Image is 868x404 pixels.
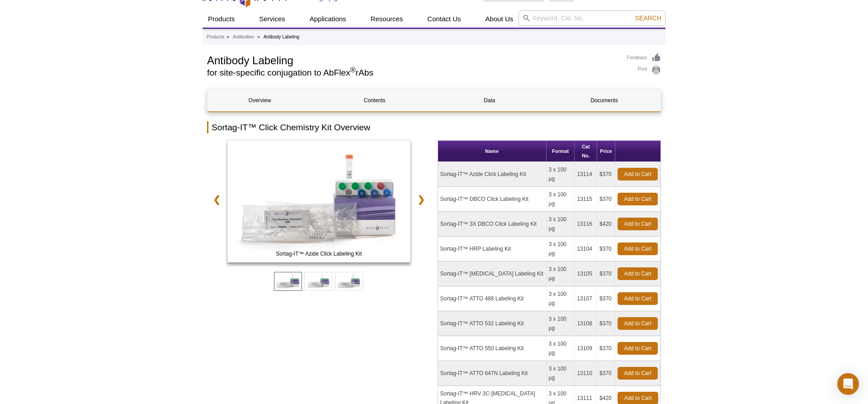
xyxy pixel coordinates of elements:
[575,361,597,386] td: 13110
[575,237,597,261] td: 13104
[575,286,597,311] td: 13107
[438,261,547,286] td: Sortag-IT™ [MEDICAL_DATA] Labeling Kit
[438,361,547,386] td: Sortag-IT™ ATTO 647N Labeling Kit
[257,34,260,39] li: »
[837,373,859,395] div: Open Intercom Messenger
[575,162,597,187] td: 13114
[547,361,575,386] td: 3 x 100 µg
[547,286,575,311] td: 3 x 100 µg
[597,261,615,286] td: $370
[618,193,658,205] a: Add to Cart
[438,212,547,237] td: Sortag-IT™ 3X DBCO Click Labeling Kit
[597,187,615,212] td: $370
[519,10,665,26] input: Keyword, Cat. No.
[438,162,547,187] td: Sortag-IT™ Azide Click Labeling Kit
[207,53,618,67] h1: Antibody Labeling
[547,311,575,336] td: 3 x 100 µg
[438,187,547,212] td: Sortag-IT™ DBCO Click Labeling Kit
[597,162,615,187] td: $370
[597,336,615,361] td: $370
[438,237,547,261] td: Sortag-IT™ HRP Labeling Kit
[575,261,597,286] td: 13105
[575,212,597,237] td: 13116
[552,90,656,111] a: Documents
[575,187,597,212] td: 13115
[264,34,300,39] li: Antibody Labeling
[229,249,408,258] span: Sortag-IT™ Azide Click Labeling Kit
[233,33,254,41] a: Antibodies
[618,267,658,280] a: Add to Cart
[575,141,597,162] th: Cat No.
[547,187,575,212] td: 3 x 100 µg
[597,141,615,162] th: Price
[547,141,575,162] th: Format
[438,286,547,311] td: Sortag-IT™ ATTO 488 Labeling Kit
[207,33,224,41] a: Products
[547,237,575,261] td: 3 x 100 µg
[207,121,661,133] h2: Sortag-IT™ Click Chemistry Kit Overview
[627,65,661,75] a: Print
[627,53,661,63] a: Feedback
[438,336,547,361] td: Sortag-IT™ ATTO 550 Labeling Kit
[547,336,575,361] td: 3 x 100 µg
[203,10,240,28] a: Products
[635,14,661,22] span: Search
[575,336,597,361] td: 13109
[422,10,466,28] a: Contact Us
[411,189,431,210] a: ❯
[207,69,618,77] h2: for site-specific conjugation to AbFlex rAbs
[322,90,427,111] a: Contents
[438,141,547,162] th: Name
[597,286,615,311] td: $370
[438,311,547,336] td: Sortag-IT™ ATTO 532 Labeling Kit
[547,162,575,187] td: 3 x 100 µg
[597,311,615,336] td: $370
[365,10,409,28] a: Resources
[226,34,229,39] li: »
[618,292,658,305] a: Add to Cart
[597,361,615,386] td: $370
[575,311,597,336] td: 13108
[618,367,658,380] a: Add to Cart
[618,168,658,181] a: Add to Cart
[618,242,658,255] a: Add to Cart
[632,14,664,22] button: Search
[437,90,542,111] a: Data
[480,10,519,28] a: About Us
[254,10,291,28] a: Services
[207,189,226,210] a: ❮
[350,66,356,74] sup: ®
[618,317,658,330] a: Add to Cart
[597,237,615,261] td: $370
[208,90,312,111] a: Overview
[227,140,410,262] img: Sortag-IT™ Azide Click Labeling Kit
[618,342,658,355] a: Add to Cart
[227,140,410,265] a: Sortag-IT™ Azide Click Labeling Kit
[547,212,575,237] td: 3 x 100 µg
[618,218,658,230] a: Add to Cart
[597,212,615,237] td: $420
[304,10,352,28] a: Applications
[547,261,575,286] td: 3 x 100 µg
